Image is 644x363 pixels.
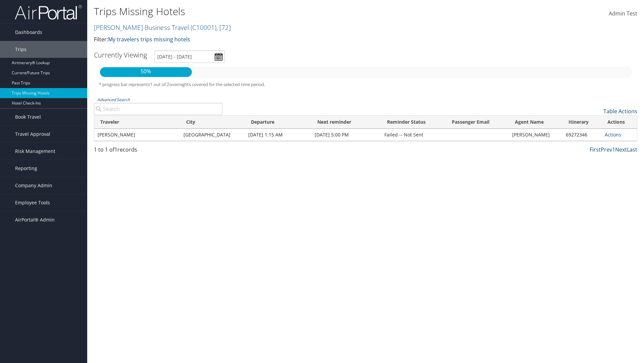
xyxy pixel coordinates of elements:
[627,146,637,153] a: Last
[311,116,381,129] th: Next reminder
[150,81,169,87] span: 1 out of 2
[590,146,601,153] a: First
[15,109,41,125] span: Book Travel
[15,41,26,58] span: Trips
[94,129,180,141] td: [PERSON_NAME]
[15,4,82,20] img: airportal-logo.png
[609,3,637,24] a: Admin Test
[15,143,55,160] span: Risk Management
[601,116,637,129] th: Actions
[216,23,231,32] span: , [ 72 ]
[94,103,222,115] input: Advanced Search
[15,126,50,143] span: Travel Approval
[99,81,632,88] h5: * progress bar represents overnights covered for the selected time period.
[601,146,612,153] a: Prev
[114,146,117,153] span: 1
[94,116,180,129] th: Traveler: activate to sort column ascending
[154,50,225,63] input: [DATE] - [DATE]
[94,23,231,32] a: [PERSON_NAME] Business Travel
[562,116,601,129] th: Itinerary
[15,24,42,41] span: Dashboards
[612,146,615,153] a: 1
[609,10,637,17] span: Admin Test
[180,116,245,129] th: City: activate to sort column ascending
[191,23,216,32] span: ( C10001 )
[509,116,562,129] th: Agent Name
[446,116,509,129] th: Passenger Email: activate to sort column ascending
[108,36,190,43] a: My travelers trips missing hotels
[94,4,456,18] h1: Trips Missing Hotels
[15,160,37,177] span: Reporting
[97,97,130,103] a: Advanced Search
[15,194,50,211] span: Employee Tools
[180,129,245,141] td: [GEOGRAPHIC_DATA]
[15,211,55,228] span: AirPortal® Admin
[605,131,621,138] a: Actions
[100,67,192,76] p: 50%
[509,129,562,141] td: [PERSON_NAME]
[245,129,311,141] td: [DATE] 1:15 AM
[94,146,222,157] div: 1 to 1 of records
[603,108,637,115] a: Table Actions
[15,177,52,194] span: Company Admin
[311,129,381,141] td: [DATE] 5:00 PM
[562,129,601,141] td: 69272346
[615,146,627,153] a: Next
[381,129,446,141] td: Failed -- Not Sent
[94,50,147,59] h3: Currently Viewing
[245,116,311,129] th: Departure: activate to sort column ascending
[381,116,446,129] th: Reminder Status
[94,35,456,44] p: Filter:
